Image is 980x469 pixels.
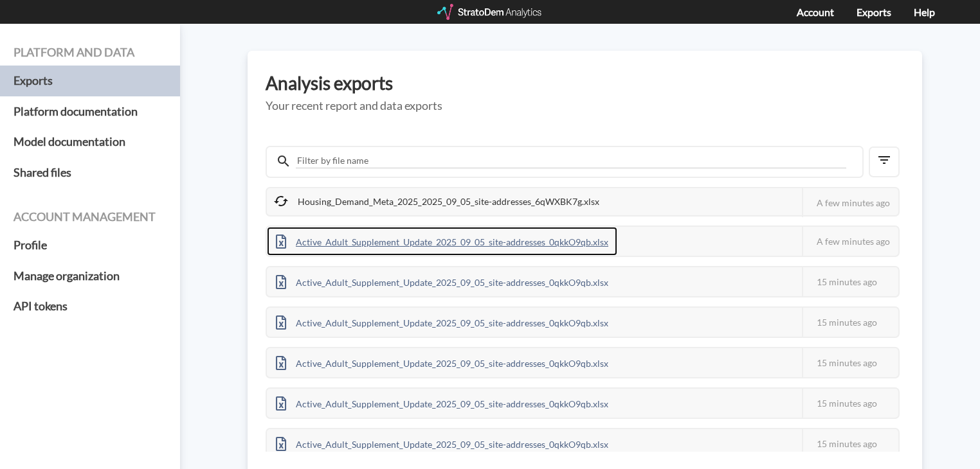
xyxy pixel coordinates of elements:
a: Manage organization [14,261,167,292]
div: A few minutes ago [802,188,898,217]
h3: Analysis exports [266,73,904,93]
a: Exports [14,66,167,96]
div: Active_Adult_Supplement_Update_2025_09_05_site-addresses_0qkkO9qb.xlsx [267,389,617,418]
div: 15 minutes ago [802,308,898,337]
a: Active_Adult_Supplement_Update_2025_09_05_site-addresses_0qkkO9qb.xlsx [267,396,617,407]
div: Housing_Demand_Meta_2025_2025_09_05_site-addresses_6qWXBK7g.xlsx [267,188,608,215]
a: API tokens [14,291,167,322]
a: Active_Adult_Supplement_Update_2025_09_05_site-addresses_0qkkO9qb.xlsx [267,234,617,245]
h4: Platform and data [14,46,167,59]
a: Exports [857,6,891,18]
h4: Account management [14,211,167,224]
a: Shared files [14,157,167,188]
input: Filter by file name [296,154,846,168]
div: Active_Adult_Supplement_Update_2025_09_05_site-addresses_0qkkO9qb.xlsx [267,308,617,337]
div: 15 minutes ago [802,348,898,377]
div: Active_Adult_Supplement_Update_2025_09_05_site-addresses_0qkkO9qb.xlsx [267,348,617,377]
h5: Your recent report and data exports [266,100,904,112]
a: Account [797,6,834,18]
a: Active_Adult_Supplement_Update_2025_09_05_site-addresses_0qkkO9qb.xlsx [267,356,617,367]
a: Help [914,6,935,18]
a: Model documentation [14,127,167,157]
div: A few minutes ago [802,227,898,256]
a: Active_Adult_Supplement_Update_2025_09_05_site-addresses_0qkkO9qb.xlsx [267,437,617,448]
a: Active_Adult_Supplement_Update_2025_09_05_site-addresses_0qkkO9qb.xlsx [267,315,617,326]
div: Active_Adult_Supplement_Update_2025_09_05_site-addresses_0qkkO9qb.xlsx [267,227,617,256]
div: 15 minutes ago [802,267,898,296]
div: Active_Adult_Supplement_Update_2025_09_05_site-addresses_0qkkO9qb.xlsx [267,267,617,296]
a: Platform documentation [14,96,167,127]
div: Active_Adult_Supplement_Update_2025_09_05_site-addresses_0qkkO9qb.xlsx [267,429,617,458]
a: Active_Adult_Supplement_Update_2025_09_05_site-addresses_0qkkO9qb.xlsx [267,275,617,286]
div: 15 minutes ago [802,429,898,458]
a: Profile [14,230,167,261]
div: 15 minutes ago [802,389,898,418]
